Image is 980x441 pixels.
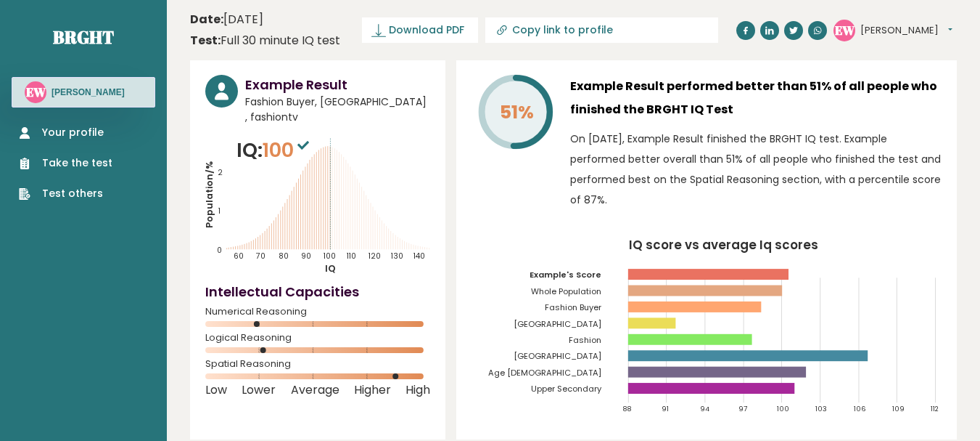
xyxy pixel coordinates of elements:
[324,251,337,262] tspan: 100
[19,155,112,171] a: Take the test
[530,269,601,280] tspan: Example's Score
[835,21,855,38] text: EW
[545,302,601,313] tspan: Fashion Buyer
[531,286,601,297] tspan: Whole Population
[860,23,952,38] button: [PERSON_NAME]
[701,404,710,413] tspan: 94
[405,387,430,393] span: High
[500,100,534,125] tspan: 51%
[217,246,222,256] tspan: 0
[931,404,939,413] tspan: 112
[190,32,221,49] b: Test:
[52,86,125,98] h3: [PERSON_NAME]
[234,251,244,262] tspan: 60
[205,335,430,341] span: Logical Reasoning
[354,387,391,393] span: Higher
[624,404,633,413] tspan: 88
[816,404,828,413] tspan: 103
[53,25,114,49] a: Brght
[362,17,478,43] a: Download PDF
[205,309,430,315] span: Numerical Reasoning
[218,167,223,178] tspan: 2
[514,318,601,330] tspan: [GEOGRAPHIC_DATA]
[514,350,601,362] tspan: [GEOGRAPHIC_DATA]
[242,387,276,393] span: Lower
[570,129,942,210] p: On [DATE], Example Result finished the BRGHT IQ test. Example performed better overall than 51% o...
[205,282,430,302] h4: Intellectual Capacities
[347,251,357,262] tspan: 110
[190,11,263,28] time: [DATE]
[279,251,289,262] tspan: 80
[369,251,382,262] tspan: 120
[203,161,215,228] tspan: Population/%
[218,206,221,217] tspan: 1
[301,251,311,262] tspan: 90
[569,334,601,346] tspan: Fashion
[570,75,942,121] h3: Example Result performed better than 51% of all people who finished the BRGHT IQ Test
[19,125,112,140] a: Your profile
[19,186,112,201] a: Test others
[26,84,46,100] text: EW
[190,11,223,28] b: Date:
[205,361,430,367] span: Spatial Reasoning
[531,383,602,395] tspan: Upper Secondary
[488,367,601,379] tspan: Age [DEMOGRAPHIC_DATA]
[236,136,313,165] p: IQ:
[414,251,426,262] tspan: 140
[245,75,430,94] h3: Example Result
[391,251,403,262] tspan: 130
[855,404,867,413] tspan: 106
[778,404,790,413] tspan: 100
[263,137,313,163] span: 100
[190,32,340,49] div: Full 30 minute IQ test
[291,387,339,393] span: Average
[389,23,464,38] span: Download PDF
[256,251,266,262] tspan: 70
[326,262,337,275] tspan: IQ
[892,404,905,413] tspan: 109
[205,387,227,393] span: Low
[739,404,748,413] tspan: 97
[662,404,670,413] tspan: 91
[629,236,818,254] tspan: IQ score vs average Iq scores
[245,94,430,125] span: Fashion Buyer, [GEOGRAPHIC_DATA] , fashiontv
